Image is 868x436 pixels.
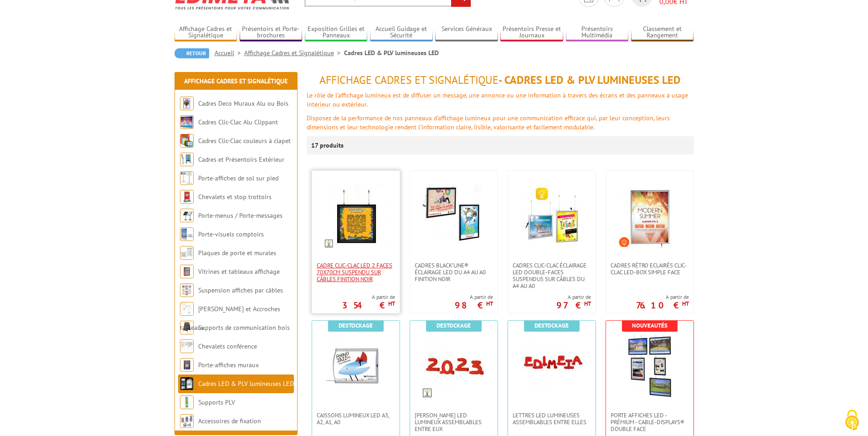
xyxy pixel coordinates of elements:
a: Cadre Clic-Clac LED 2 faces 70x70cm suspendu sur câbles finition noir [312,262,400,282]
img: Cadres Deco Muraux Alu ou Bois [180,97,194,110]
a: Cadres Clic-Clac couleurs à clapet [198,137,291,145]
span: Cadres clic-clac éclairage LED double-faces suspendus sur câbles du A4 au A0 [513,262,591,289]
img: Porte-menus / Porte-messages [180,209,194,222]
sup: HT [584,300,591,308]
img: Chiffres LED lumineux assemblables entre eux [422,334,486,398]
a: Cadres LED & PLV lumineuses LED [198,380,294,388]
img: Plaques de porte et murales [180,246,194,260]
b: Nouveautés [632,322,668,329]
a: Porte-visuels comptoirs [198,230,264,238]
sup: HT [486,300,493,308]
img: Accessoires de fixation [180,414,194,428]
img: Cadre Clic-Clac LED 2 faces 70x70cm suspendu sur câbles finition noir [324,185,388,248]
img: Porte-affiches muraux [180,358,194,372]
img: Chevalets et stop trottoirs [180,190,194,204]
span: A partir de [455,293,493,301]
a: Présentoirs Multimédia [566,25,629,40]
img: Porte-affiches de sol sur pied [180,171,194,185]
a: Affichage Cadres et Signalétique [175,25,237,40]
span: A partir de [342,293,395,301]
a: Cadres clic-clac éclairage LED double-faces suspendus sur câbles du A4 au A0 [508,262,596,289]
span: Cadres Rétro Eclairés Clic-Clac LED-Box simple face [611,262,689,276]
p: 98 € [455,303,493,308]
li: Cadres LED & PLV lumineuses LED [344,48,439,57]
h1: - Cadres LED & PLV lumineuses LED [307,74,694,86]
a: Affichage Cadres et Signalétique [244,49,344,57]
a: Porte-affiches de sol sur pied [198,174,278,182]
a: Exposition Grilles et Panneaux [305,25,368,40]
a: Porte-affiches muraux [198,361,259,369]
a: Lettres LED lumineuses assemblables entre elles [508,412,596,426]
a: Vitrines et tableaux affichage [198,267,280,276]
a: Présentoirs et Porte-brochures [240,25,303,40]
a: Caissons lumineux LED A3, A2, A1, A0 [312,412,400,426]
span: A partir de [636,293,689,301]
img: Cadres et Présentoirs Extérieur [180,153,194,166]
a: Accueil Guidage et Sécurité [370,25,433,40]
p: 76.10 € [636,303,689,308]
img: Caissons lumineux LED A3, A2, A1, A0 [324,334,388,398]
span: Affichage Cadres et Signalétique [319,73,498,87]
a: Cadres Clic-Clac Alu Clippant [198,118,278,126]
a: Chevalets et stop trottoirs [198,193,272,201]
span: Lettres LED lumineuses assemblables entre elles [513,412,591,426]
b: Destockage [339,322,373,329]
a: Porte Affiches LED - Prémium - Cable-Displays® Double face [606,412,693,432]
img: Vitrines et tableaux affichage [180,265,194,278]
a: Cadres Deco Muraux Alu ou Bois [198,99,288,108]
b: Destockage [437,322,471,329]
font: Le rôle de l'affichage lumineux est de diffuser un message, une annonce ou une information à trav... [307,91,688,108]
a: [PERSON_NAME] et Accroches tableaux [180,305,280,332]
p: 354 € [342,303,395,308]
img: Suspension affiches par câbles [180,283,194,297]
a: Porte-menus / Porte-messages [198,211,282,220]
img: Porte Affiches LED - Prémium - Cable-Displays® Double face [618,334,682,398]
img: Supports PLV [180,395,194,409]
a: Suspension affiches par câbles [198,286,283,294]
a: Accessoires de fixation [198,417,261,425]
a: Supports de communication bois [198,323,290,332]
p: 17 produits [311,136,345,154]
span: Cadres Black’Line® éclairage LED du A4 au A0 finition noir [415,262,493,282]
a: Plaques de porte et murales [198,249,276,257]
a: Retour [175,48,209,58]
img: Cadres clic-clac éclairage LED double-faces suspendus sur câbles du A4 au A0 [520,185,584,248]
span: Cadre Clic-Clac LED 2 faces 70x70cm suspendu sur câbles finition noir [317,262,395,282]
a: Présentoirs Presse et Journaux [500,25,563,40]
img: Cadres Clic-Clac couleurs à clapet [180,134,194,148]
img: Cookies (fenêtre modale) [841,409,863,431]
a: Cadres Black’Line® éclairage LED du A4 au A0 finition noir [410,262,498,282]
img: Cadres Black’Line® éclairage LED du A4 au A0 finition noir [422,185,486,248]
sup: HT [682,300,689,308]
img: Cadres Rétro Eclairés Clic-Clac LED-Box simple face [618,185,682,248]
font: Disposez de la performance de nos panneaux d'affichage lumineux pour une communication efficace q... [307,114,670,131]
span: A partir de [556,293,591,301]
a: Cadres et Présentoirs Extérieur [198,155,284,164]
b: Destockage [534,322,569,329]
a: Chevalets conférence [198,342,257,350]
button: Cookies (fenêtre modale) [836,405,868,436]
sup: HT [388,300,395,308]
a: Classement et Rangement [631,25,694,40]
a: Services Généraux [435,25,498,40]
img: Lettres LED lumineuses assemblables entre elles [520,334,584,398]
img: Chevalets conférence [180,339,194,353]
span: [PERSON_NAME] LED lumineux assemblables entre eux [415,412,493,432]
img: Cadres Clic-Clac Alu Clippant [180,115,194,129]
span: Porte Affiches LED - Prémium - Cable-Displays® Double face [611,412,689,432]
a: Accueil [215,49,244,57]
a: Supports PLV [198,398,235,406]
img: Cadres LED & PLV lumineuses LED [180,377,194,390]
a: Cadres Rétro Eclairés Clic-Clac LED-Box simple face [606,262,693,276]
p: 97 € [556,303,591,308]
a: [PERSON_NAME] LED lumineux assemblables entre eux [410,412,498,432]
img: Porte-visuels comptoirs [180,227,194,241]
span: Caissons lumineux LED A3, A2, A1, A0 [317,412,395,426]
a: Affichage Cadres et Signalétique [184,77,288,85]
img: Cimaises et Accroches tableaux [180,302,194,316]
